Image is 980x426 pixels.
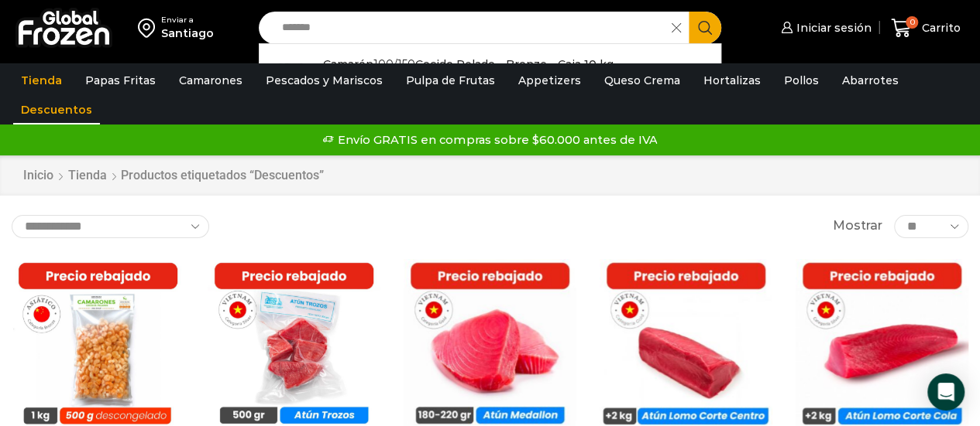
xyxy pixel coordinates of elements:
img: address-field-icon.svg [138,15,161,41]
a: Camarón100/150Cocido Pelado - Bronze - Caja 10 kg $4.380 [260,52,721,100]
a: Hortalizas [696,66,769,95]
a: Pulpa de Frutas [398,66,503,95]
div: Santiago [161,26,214,41]
a: Pescados y Mariscos [258,66,390,95]
div: Open Intercom Messenger [927,373,965,411]
a: Tienda [13,66,70,95]
strong: 100/150 [373,57,415,72]
button: Search button [689,12,721,44]
a: Descuentos [13,95,100,124]
span: 0 [906,16,918,29]
a: Pollos [776,66,827,95]
a: Tienda [67,167,108,185]
a: Abarrotes [834,66,906,95]
h1: Productos etiquetados “Descuentos” [121,168,324,182]
a: Papas Fritas [77,66,163,95]
span: Mostrar [833,217,882,235]
nav: Breadcrumb [22,167,324,185]
span: Iniciar sesión [793,20,872,36]
a: Inicio [22,167,54,185]
a: Camarones [171,66,250,95]
a: Queso Crema [597,66,688,95]
a: Iniciar sesión [777,12,872,43]
a: Appetizers [511,66,589,95]
p: Camarón Cocido Pelado - Bronze - Caja 10 kg [323,56,614,73]
span: Carrito [918,20,961,36]
div: Enviar a [161,15,214,26]
select: Pedido de la tienda [12,215,209,238]
a: 0 Carrito [887,10,965,46]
